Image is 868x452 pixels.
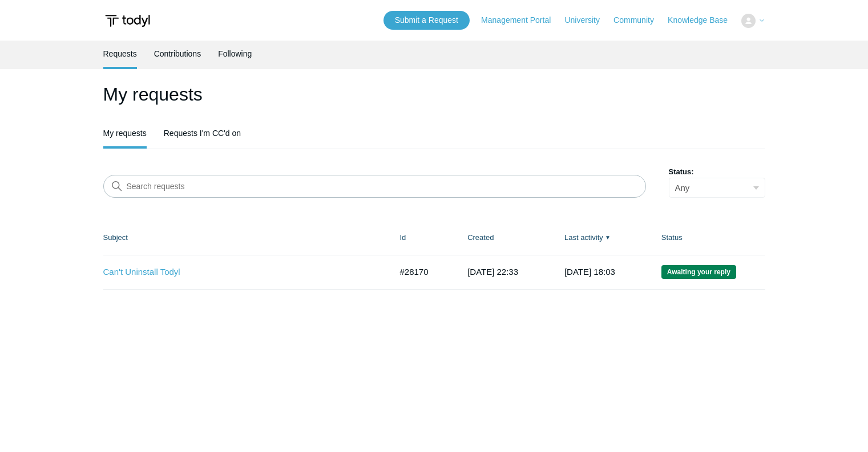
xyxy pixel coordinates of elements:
label: Status: [669,166,765,178]
a: Requests [103,41,137,67]
a: Community [613,14,665,26]
a: Requests I'm CC'd on [164,120,241,146]
a: Submit a Request [383,11,470,30]
a: Management Portal [481,14,562,26]
img: Todyl Support Center Help Center home page [103,10,152,31]
time: 2025-09-19T18:03:12+00:00 [564,267,615,277]
span: ▼ [605,233,611,242]
input: Search requests [103,175,646,198]
th: Status [650,221,765,255]
a: Knowledge Base [668,14,739,26]
a: Can't Uninstall Todyl [103,266,374,279]
time: 2025-09-16T22:33:04+00:00 [467,267,518,277]
td: #28170 [389,255,457,289]
th: Id [389,221,457,255]
a: Following [218,41,252,67]
a: Created [467,233,494,242]
a: My requests [103,120,147,146]
a: Last activity▼ [564,233,603,242]
a: University [564,14,611,26]
a: Contributions [154,41,201,67]
span: We are waiting for you to respond [661,265,736,279]
h1: My requests [103,81,765,108]
th: Subject [103,221,389,255]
